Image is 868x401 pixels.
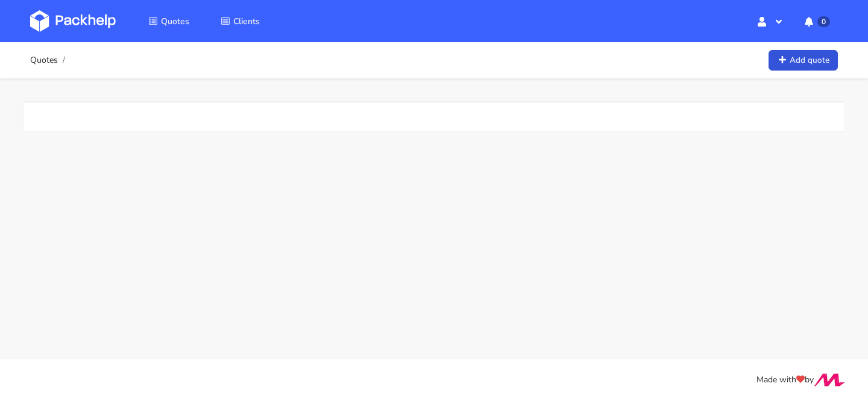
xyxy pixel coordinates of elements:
nav: breadcrumb [30,48,69,72]
img: Move Closer [814,373,845,387]
span: Quotes [161,16,189,27]
button: 0 [795,10,838,32]
a: Quotes [134,10,204,32]
a: Quotes [30,55,58,65]
span: Clients [233,16,260,27]
span: 0 [817,16,830,27]
img: Dashboard [30,10,116,32]
a: Add quote [769,50,838,71]
a: Clients [206,10,274,32]
div: Made with by [14,373,854,387]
